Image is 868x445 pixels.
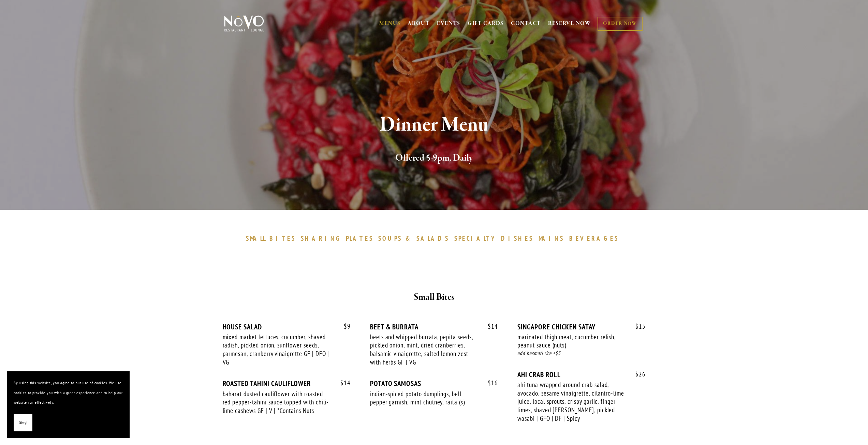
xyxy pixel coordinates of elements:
[223,15,265,32] img: Novo Restaurant &amp; Lounge
[378,234,402,242] span: SOUPS
[379,20,401,27] a: MENUS
[517,333,626,350] div: marinated thigh meat, cucumber relish, peanut sauce (nuts)
[223,333,331,367] div: mixed market lettuces, cucumber, shaved radish, pickled onion, sunflower seeds, parmesan, cranber...
[370,333,479,367] div: beets and whipped burrata, pepita seeds, pickled onion, mint, dried cranberries, balsamic vinaigr...
[569,234,619,242] span: BEVERAGES
[370,379,498,388] div: POTATO SAMOSAS
[481,323,498,330] span: 14
[269,234,296,242] span: BITES
[340,379,344,387] span: $
[488,379,491,387] span: $
[378,234,452,242] a: SOUPS&SALADS
[488,322,491,330] span: $
[235,151,633,165] h2: Offered 5-9pm, Daily
[370,323,498,331] div: BEET & BURRATA
[635,322,639,330] span: $
[454,234,537,242] a: SPECIALTYDISHES
[14,378,123,407] p: By using this website, you agree to our use of cookies. We use cookies to provide you with a grea...
[517,370,645,379] div: AHI CRAB ROLL
[334,379,351,387] span: 14
[437,20,460,27] a: EVENTS
[246,234,266,242] span: SMALL
[406,234,413,242] span: &
[517,381,626,423] div: ahi tuna wrapped around crab salad, avocado, sesame vinaigrette, cilantro-lime juice, local sprou...
[14,414,32,432] button: Okay!
[223,323,351,331] div: HOUSE SALAD
[19,418,27,428] span: Okay!
[629,370,646,378] span: 26
[635,370,639,378] span: $
[223,390,331,415] div: baharat dusted cauliflower with roasted red pepper-tahini sauce topped with chili-lime cashews GF...
[517,323,645,331] div: SINGAPORE CHICKEN SATAY
[344,322,347,330] span: $
[501,234,533,242] span: DISHES
[235,114,633,136] h1: Dinner Menu
[481,379,498,387] span: 16
[539,234,564,242] span: MAINS
[408,20,430,27] a: ABOUT
[511,17,541,30] a: CONTACT
[7,371,130,438] section: Cookie banner
[416,234,449,242] span: SALADS
[346,234,373,242] span: PLATES
[246,234,299,242] a: SMALLBITES
[569,234,622,242] a: BEVERAGES
[548,17,591,30] a: RESERVE NOW
[454,234,498,242] span: SPECIALTY
[301,234,342,242] span: SHARING
[468,17,504,30] a: GIFT CARDS
[337,323,351,330] span: 9
[301,234,377,242] a: SHARINGPLATES
[414,291,454,303] strong: Small Bites
[629,323,646,330] span: 15
[223,379,351,388] div: ROASTED TAHINI CAULIFLOWER
[370,390,479,406] div: indian-spiced potato dumplings, bell pepper garnish, mint chutney, raita (s)
[517,350,645,357] div: add basmati rice +$3
[539,234,568,242] a: MAINS
[598,17,642,31] a: ORDER NOW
